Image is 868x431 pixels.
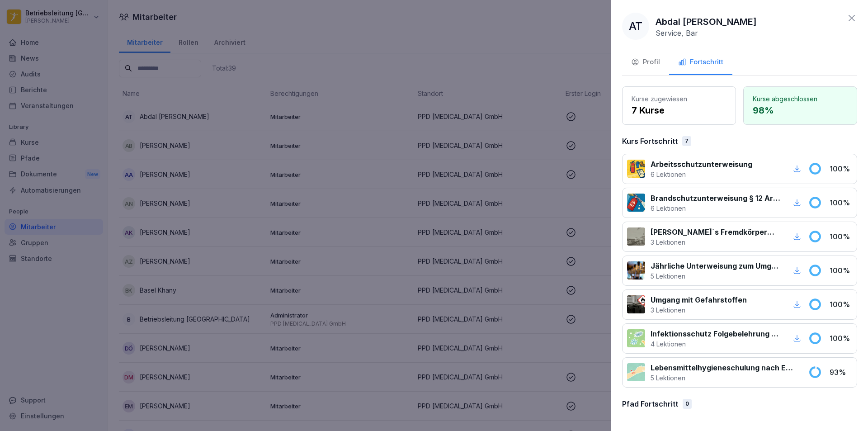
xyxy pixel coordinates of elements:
[651,170,752,179] p: 6 Lektionen
[830,231,852,242] p: 100 %
[753,104,848,117] p: 98 %
[830,163,852,174] p: 100 %
[753,94,848,104] p: Kurse abgeschlossen
[830,265,852,276] p: 100 %
[651,373,797,383] p: 5 Lektionen
[622,136,678,147] p: Kurs Fortschritt
[669,51,732,75] button: Fortschritt
[651,237,780,247] p: 3 Lektionen
[651,271,780,281] p: 5 Lektionen
[651,227,780,237] p: [PERSON_NAME]`s Fremdkörpermanagement
[651,294,747,305] p: Umgang mit Gefahrstoffen
[651,328,780,339] p: Infektionsschutz Folgebelehrung (nach §43 IfSG)
[682,136,691,146] div: 7
[651,193,780,204] p: Brandschutzunterweisung § 12 ArbSchG
[631,57,660,67] div: Profil
[830,367,852,378] p: 93 %
[651,204,780,213] p: 6 Lektionen
[651,362,797,373] p: Lebensmittelhygieneschulung nach EU-Verordnung (EG) Nr. 852 / 2004
[656,15,757,28] p: Abdal [PERSON_NAME]
[830,197,852,208] p: 100 %
[830,299,852,310] p: 100 %
[622,51,669,75] button: Profil
[830,333,852,344] p: 100 %
[683,399,692,409] div: 0
[656,28,698,38] p: Service, Bar
[651,260,780,271] p: Jährliche Unterweisung zum Umgang mit Schankanlagen
[678,57,723,67] div: Fortschritt
[622,13,649,40] div: AT
[651,339,780,349] p: 4 Lektionen
[632,94,726,104] p: Kurse zugewiesen
[651,159,752,170] p: Arbeitsschutzunterweisung
[622,398,678,409] p: Pfad Fortschritt
[651,305,747,315] p: 3 Lektionen
[632,104,726,117] p: 7 Kurse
